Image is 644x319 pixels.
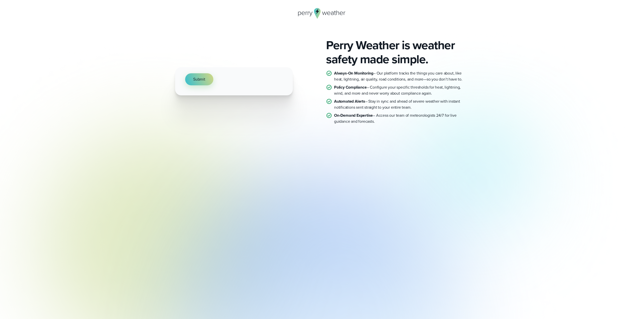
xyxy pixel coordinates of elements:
strong: Automated Alerts [334,98,365,104]
strong: Always-On Monitoring [334,70,373,76]
p: – Access our team of meteorologists 24/7 for live guidance and forecasts. [334,112,469,124]
p: – Configure your specific thresholds for heat, lightning, wind, and more and never worry about co... [334,84,469,96]
p: – Stay in sync and ahead of severe weather with instant notifications sent straight to your entir... [334,98,469,110]
button: Submit [185,73,213,85]
span: Submit [193,76,205,82]
strong: On-Demand Expertise [334,112,373,118]
p: – Our platform tracks the things you care about, like heat, lightning, air quality, road conditio... [334,70,469,82]
h2: Perry Weather is weather safety made simple. [326,38,469,66]
strong: Policy Compliance [334,84,367,90]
